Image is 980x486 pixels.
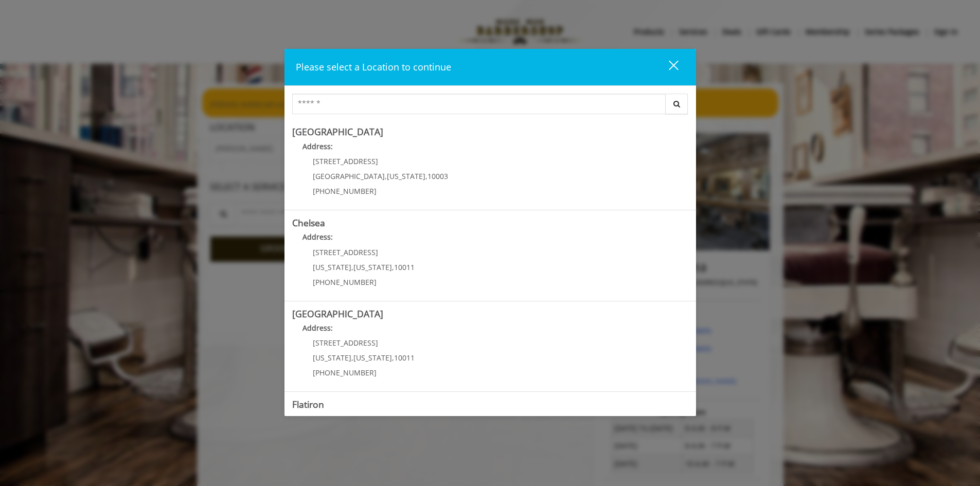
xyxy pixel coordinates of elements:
div: Center Select [292,94,688,119]
b: Chelsea [292,217,325,229]
span: [PHONE_NUMBER] [313,186,377,196]
span: Please select a Location to continue [296,61,451,73]
span: [US_STATE] [387,171,425,181]
span: [US_STATE] [353,353,392,363]
span: [STREET_ADDRESS] [313,338,378,348]
span: [PHONE_NUMBER] [313,277,377,287]
span: , [392,262,394,272]
span: [US_STATE] [353,262,392,272]
span: , [351,262,353,272]
div: close dialog [657,60,678,75]
b: Address: [302,323,333,333]
span: , [385,171,387,181]
i: Search button [671,100,683,107]
span: 10011 [394,262,415,272]
b: [GEOGRAPHIC_DATA] [292,125,383,138]
b: Address: [302,232,333,242]
input: Search Center [292,94,666,114]
span: [US_STATE] [313,262,351,272]
span: 10003 [427,171,448,181]
span: [STREET_ADDRESS] [313,247,378,257]
span: , [425,171,427,181]
span: , [351,353,353,363]
span: 10011 [394,353,415,363]
span: [STREET_ADDRESS] [313,156,378,166]
span: [US_STATE] [313,353,351,363]
b: Address: [302,141,333,151]
span: [PHONE_NUMBER] [313,368,377,377]
span: [GEOGRAPHIC_DATA] [313,171,385,181]
button: close dialog [650,57,685,78]
span: , [392,353,394,363]
b: Flatiron [292,398,324,410]
b: [GEOGRAPHIC_DATA] [292,308,383,320]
